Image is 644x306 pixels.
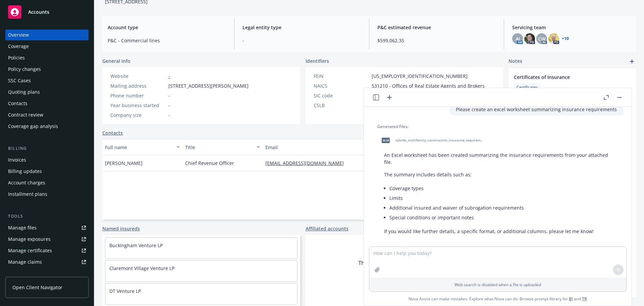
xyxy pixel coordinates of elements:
span: AJ [516,35,520,42]
a: add [628,57,636,65]
p: An Excel worksheet has been created summarizing the insurance requirements from your attached file. [384,151,617,166]
div: Policy changes [8,64,41,75]
a: DT Venture LP [109,288,141,294]
div: NAICS [314,82,369,89]
span: Legal entity type [243,24,361,31]
span: Notes [508,57,522,65]
img: photo [548,33,559,44]
div: Account charges [8,177,45,188]
div: Contacts [8,98,28,109]
span: P&C estimated revenue [377,24,496,31]
span: There are no affiliated accounts yet [358,259,450,267]
a: Manage BORs [5,268,89,279]
a: Overview [5,30,89,40]
li: Limits [389,193,617,203]
a: Manage exposures [5,234,89,245]
a: Contacts [5,98,89,109]
a: Manage claims [5,257,89,267]
div: Manage exposures [8,234,51,245]
p: If you would like further details, a specific format, or additional columns, please let me know! [384,228,617,235]
div: Manage claims [8,257,42,267]
span: njhmfa_multifamily_construction_insurance_requirements_summary.xlsx [395,138,483,142]
a: Policy changes [5,64,89,75]
a: Installment plans [5,189,89,200]
div: CSLB [314,102,369,109]
a: Affiliated accounts [306,225,348,232]
a: Named insureds [102,225,140,232]
span: - [168,92,170,99]
div: Invoices [8,155,26,165]
a: Accounts [5,3,89,21]
div: Email [265,144,386,151]
div: Coverage [8,41,29,52]
span: $599,062.35 [377,37,496,44]
span: Certificates of Insurance [514,74,613,81]
div: Quoting plans [8,87,40,97]
span: xlsx [382,138,390,143]
div: Contract review [8,110,43,120]
div: Billing updates [8,166,42,177]
a: - [168,73,170,79]
div: FEIN [314,73,369,80]
a: Claremont Village Venture LP [109,265,174,271]
div: Billing [5,145,89,152]
span: [US_EMPLOYER_IDENTIFICATION_NUMBER] [372,73,468,80]
a: BI [569,296,573,302]
p: Web search is disabled when a file is uploaded [373,282,622,288]
div: Mailing address [110,82,166,89]
li: Additional insured and waiver of subrogation requirements [389,203,617,213]
button: Email [263,139,396,155]
div: xlsxnjhmfa_multifamily_construction_insurance_requirements_summary.xlsx [377,132,485,149]
a: [EMAIL_ADDRESS][DOMAIN_NAME] [265,160,349,166]
span: - [168,102,170,109]
a: Billing updates [5,166,89,177]
div: Company size [110,112,166,119]
div: Coverage gap analysis [8,121,58,132]
a: SSC Cases [5,75,89,86]
span: Open Client Navigator [12,284,62,291]
li: Special conditions or important notes [389,213,617,222]
li: Coverage types [389,183,617,193]
span: General info [102,57,130,64]
span: - [168,112,170,119]
a: Manage files [5,222,89,233]
span: [STREET_ADDRESS][PERSON_NAME] [168,82,249,89]
img: photo [524,33,535,44]
a: Policies [5,52,89,63]
div: Year business started [110,102,166,109]
div: Phone number [110,92,166,99]
a: TR [582,296,587,302]
button: Title [182,139,263,155]
div: Website [110,73,166,80]
span: [PERSON_NAME] [105,160,143,167]
span: Identifiers [306,57,329,64]
span: Nova Assist can make mistakes. Explore what Nova can do: Browse prompt library for and [409,292,587,306]
a: Contract review [5,110,89,120]
div: Title [185,144,253,151]
div: Manage files [8,222,37,233]
a: Contacts [102,129,123,136]
a: +10 [562,37,569,41]
a: Coverage [5,41,89,52]
span: Chief Revenue Officer [185,160,234,167]
div: SSC Cases [8,75,31,86]
div: Manage BORs [8,268,40,279]
a: Account charges [5,177,89,188]
div: Generated Files: [377,124,624,129]
button: Full name [102,139,182,155]
div: Full name [105,144,172,151]
a: Invoices [5,155,89,165]
span: P&C - Commercial lines [108,37,226,44]
p: The summary includes details such as: [384,171,617,178]
a: Manage certificates [5,245,89,256]
a: Buckingham Venture LP [109,242,163,249]
div: Installment plans [8,189,47,200]
div: Certificates of InsuranceCertificatesUpdatedby [PERSON_NAME] on [DATE] 8:41 AMPROCESSINGOps can p... [508,68,636,128]
span: Account type [108,24,226,31]
a: Quoting plans [5,87,89,97]
div: Overview [8,30,29,40]
span: Servicing team [512,24,631,31]
div: Policies [8,52,25,63]
span: Certificates [517,84,538,90]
